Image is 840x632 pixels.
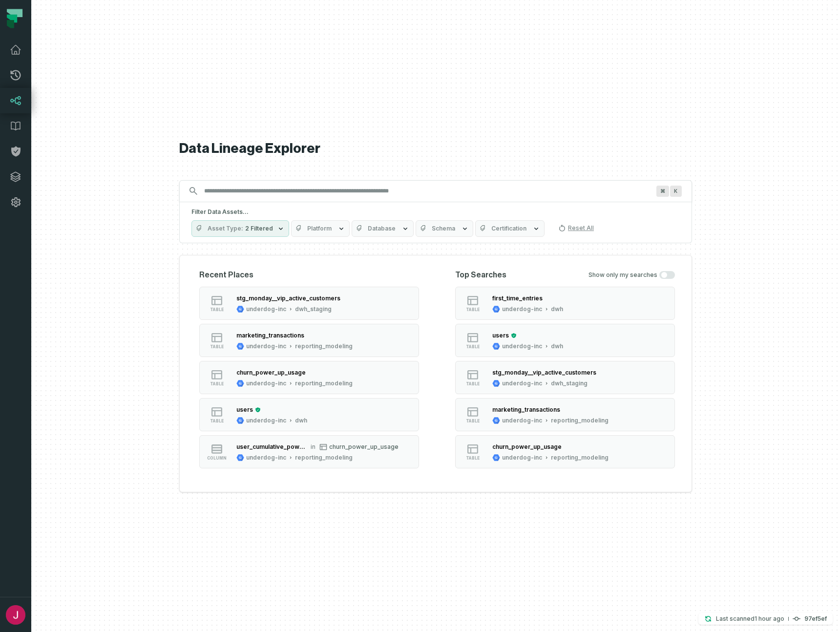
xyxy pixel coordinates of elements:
[804,616,827,622] h4: 97ef5ef
[179,140,692,157] h1: Data Lineage Explorer
[716,614,784,624] p: Last scanned
[670,186,682,197] span: Press ⌘ + K to focus the search bar
[6,605,25,625] img: avatar of James Kim
[698,613,833,625] button: Last scanned[DATE] 4:15:13 PM97ef5ef
[656,186,669,197] span: Press ⌘ + K to focus the search bar
[755,615,784,622] relative-time: Aug 19, 2025, 4:15 PM EDT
